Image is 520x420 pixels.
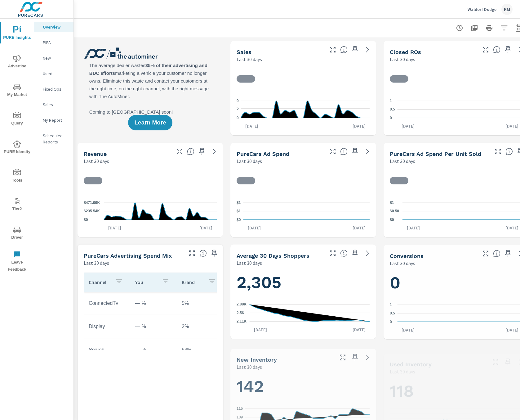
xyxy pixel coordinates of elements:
[397,123,419,129] p: [DATE]
[503,357,513,367] span: Save this to your personalized report
[390,253,424,259] h5: Conversions
[237,106,239,111] text: 5
[402,225,424,231] p: [DATE]
[237,311,245,315] text: 2.5K
[43,133,69,145] p: Scheduled Reports
[237,151,289,157] h5: PureCars Ad Spend
[503,45,513,55] span: Save this to your personalized report
[2,26,32,41] span: PURE Insights
[328,147,338,156] button: Make Fullscreen
[390,116,392,120] text: 0
[195,225,217,231] p: [DATE]
[390,368,415,375] p: Last 30 days
[2,55,32,70] span: Advertise
[43,24,69,30] p: Overview
[237,49,251,55] h5: Sales
[390,151,481,157] h5: PureCars Ad Spend Per Unit Sold
[505,148,513,155] span: Average cost of advertising per each vehicle sold at the dealer over the selected date range. The...
[390,49,421,55] h5: Closed ROs
[237,363,262,371] p: Last 30 days
[34,115,73,125] div: My Report
[34,22,73,32] div: Overview
[84,151,107,157] h5: Revenue
[491,357,500,367] button: Make Fullscreen
[135,279,157,285] p: You
[350,147,360,156] span: Save this to your personalized report
[237,157,262,165] p: Last 30 days
[390,311,395,315] text: 0.5
[237,302,247,307] text: 2.88K
[237,252,309,259] h5: Average 30 Days Shoppers
[390,107,395,112] text: 0.5
[237,218,241,222] text: $0
[340,250,348,257] span: A rolling 30 day total of daily Shoppers on the dealership website, averaged over the selected da...
[340,46,348,53] span: Number of vehicles sold by the dealership over the selected date range. [Source: This data is sou...
[350,45,360,55] span: Save this to your personalized report
[493,250,500,257] span: The number of dealer-specified goals completed by a visitor. [Source: This data is provided by th...
[390,218,394,222] text: $0
[328,45,338,55] button: Make Fullscreen
[348,123,370,129] p: [DATE]
[34,84,73,94] div: Fixed Ops
[468,7,496,12] p: Waldorf Dodge
[43,86,69,92] p: Fixed Ops
[2,226,32,241] span: Driver
[397,327,419,333] p: [DATE]
[187,248,197,258] button: Make Fullscreen
[340,148,348,155] span: Total cost of media for all PureCars channels for the selected dealership group over the selected...
[390,260,415,267] p: Last 30 days
[84,259,109,267] p: Last 30 days
[237,201,241,205] text: $1
[390,56,415,63] p: Last 30 days
[362,352,372,362] a: See more details in report
[493,46,500,53] span: Number of Repair Orders Closed by the selected dealership group over the selected time range. [So...
[197,147,207,156] span: Save this to your personalized report
[175,147,184,156] button: Make Fullscreen
[390,320,392,324] text: 0
[237,116,239,120] text: 0
[130,319,177,334] td: — %
[468,22,481,34] button: "Export Report to PDF"
[84,296,130,311] td: ConnectedTv
[350,248,360,258] span: Save this to your personalized report
[390,157,415,165] p: Last 30 days
[2,140,32,156] span: PURE Identity
[209,248,219,258] span: Save this to your personalized report
[390,209,399,214] text: $0.50
[43,70,69,77] p: Used
[237,319,247,324] text: 2.11K
[43,102,69,108] p: Sales
[2,169,32,184] span: Tools
[34,100,73,109] div: Sales
[2,197,32,213] span: Tier2
[362,147,372,156] a: See more details in report
[503,249,513,259] span: Save this to your personalized report
[493,147,503,156] button: Make Fullscreen
[84,218,88,222] text: $0
[390,303,392,307] text: 1
[84,319,130,334] td: Display
[89,279,110,285] p: Channel
[34,53,73,63] div: New
[350,352,360,362] span: Save this to your personalized report
[84,201,100,205] text: $471.09K
[104,225,126,231] p: [DATE]
[237,406,243,411] text: 115
[481,249,491,259] button: Make Fullscreen
[199,250,207,257] span: This table looks at how you compare to the amount of budget you spend per channel as opposed to y...
[348,225,370,231] p: [DATE]
[237,376,370,397] h1: 142
[390,361,432,368] h5: Used Inventory
[128,115,172,130] button: Learn More
[43,39,69,46] p: PIPA
[84,157,109,165] p: Last 30 days
[177,342,223,358] td: 63%
[134,120,166,125] span: Learn More
[362,248,372,258] a: See more details in report
[243,225,265,231] p: [DATE]
[130,296,177,311] td: — %
[498,22,510,34] button: Apply Filters
[483,22,496,34] button: Print Report
[390,201,394,205] text: $1
[209,147,219,156] a: See more details in report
